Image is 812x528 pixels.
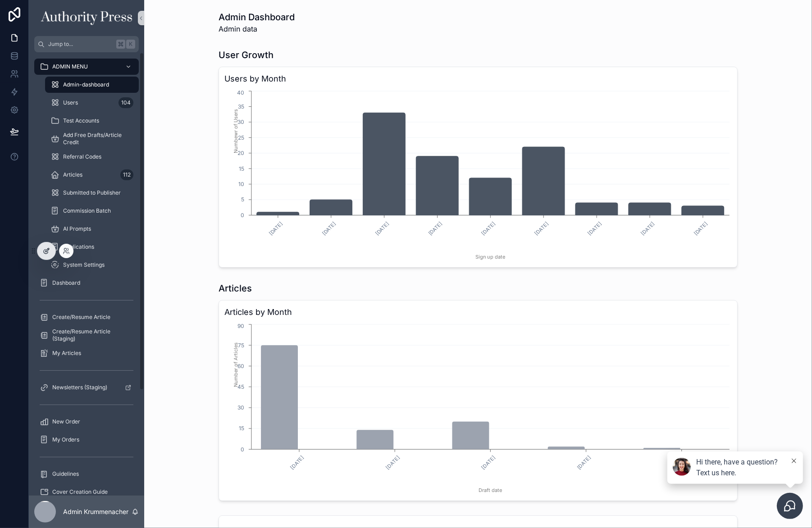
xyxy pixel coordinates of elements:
a: Add Free Drafts/Article Credit [45,131,139,147]
span: Admin data [219,23,295,34]
span: Dashboard [52,279,80,287]
button: Jump to...K [34,36,139,52]
span: Cover Creation Guide [52,488,108,496]
a: System Settings [45,257,139,273]
a: ADMIN MENU [34,59,139,75]
tspan: Numbewr of Users [233,109,239,153]
tspan: 0 [241,212,244,218]
a: Articles112 [45,167,139,183]
text: [DATE] [321,220,337,237]
a: Referral Codes [45,149,139,165]
h3: Users by Month [224,73,732,85]
span: Add Free Drafts/Article Credit [63,132,130,146]
h1: User Growth [219,49,274,61]
span: AI Prompts [63,225,91,232]
a: Publications [45,239,139,255]
a: Submitted to Publisher [45,185,139,201]
span: ADMIN MENU [52,63,88,70]
tspan: 15 [239,425,244,432]
tspan: 25 [238,134,244,141]
tspan: 30 [237,118,244,125]
span: My Orders [52,436,79,443]
tspan: Number of Articles [233,342,239,387]
span: Articles [63,171,82,178]
a: New Order [34,414,139,430]
a: Create/Resume Article (Staging) [34,327,139,343]
a: My Articles [34,345,139,361]
text: [DATE] [480,220,497,237]
a: Cover Creation Guide [34,484,139,500]
span: Jump to... [48,41,113,48]
div: chart [224,322,732,495]
h1: Admin Dashboard [219,11,295,23]
span: Create/Resume Article (Staging) [52,328,130,342]
tspan: 60 [237,363,244,369]
tspan: 40 [237,89,244,96]
text: [DATE] [640,220,656,237]
a: Create/Resume Article [34,309,139,325]
p: Admin Krummenacher [63,507,128,516]
span: Newsletters (Staging) [52,384,107,391]
text: [DATE] [268,220,284,237]
span: System Settings [63,261,105,269]
tspan: 10 [238,181,244,187]
div: chart [224,89,732,262]
tspan: Sign up date [475,254,505,260]
img: App logo [40,11,133,25]
span: My Articles [52,350,81,357]
span: Admin-dashboard [63,81,109,88]
tspan: 15 [239,165,244,172]
text: [DATE] [534,220,550,237]
span: K [127,41,134,48]
span: Publications [63,243,94,250]
span: Create/Resume Article [52,314,110,321]
a: Dashboard [34,275,139,291]
h3: Articles by Month [224,306,732,319]
tspan: 45 [237,383,244,390]
a: Admin-dashboard [45,77,139,93]
span: New Order [52,418,80,425]
span: Test Accounts [63,117,99,124]
a: Commission Batch [45,203,139,219]
text: [DATE] [289,455,305,471]
tspan: 5 [241,196,244,203]
span: Referral Codes [63,153,101,160]
tspan: 90 [237,323,244,329]
a: AI Prompts [45,221,139,237]
tspan: 75 [238,342,244,349]
text: [DATE] [374,220,390,237]
tspan: 35 [238,103,244,110]
span: Guidelines [52,470,79,478]
a: Test Accounts [45,113,139,129]
span: Submitted to Publisher [63,189,121,196]
a: Users104 [45,95,139,111]
h1: Articles [219,282,252,295]
tspan: 20 [237,150,244,156]
tspan: 30 [237,404,244,411]
a: My Orders [34,432,139,448]
tspan: Draft date [479,487,502,493]
div: 104 [119,97,133,108]
span: Commission Batch [63,207,111,214]
a: Newsletters (Staging) [34,379,139,396]
text: [DATE] [587,220,603,237]
div: scrollable content [29,52,144,496]
text: [DATE] [427,220,443,237]
a: Guidelines [34,466,139,482]
text: [DATE] [480,455,497,471]
div: 112 [120,169,133,180]
text: [DATE] [576,455,592,471]
text: [DATE] [693,220,709,237]
tspan: 0 [241,446,244,453]
text: [DATE] [385,455,401,471]
span: Users [63,99,78,106]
